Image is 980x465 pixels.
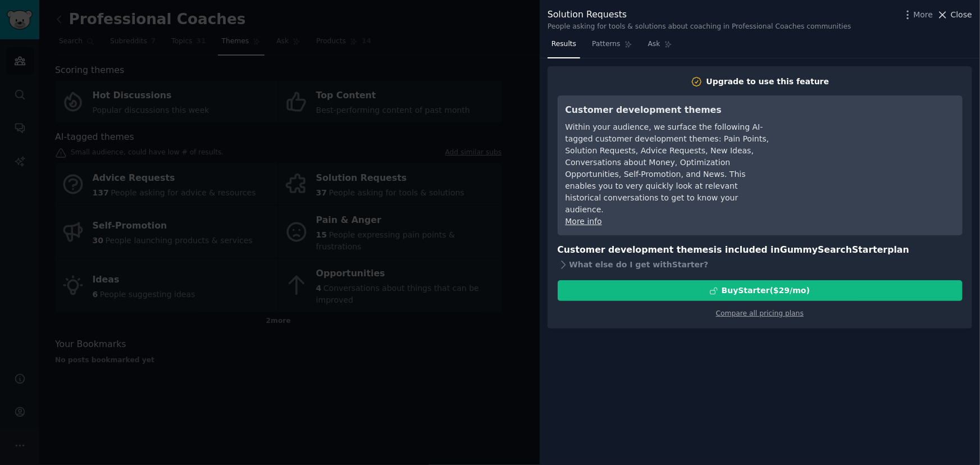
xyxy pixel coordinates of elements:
[566,217,602,226] a: More info
[914,9,933,21] span: More
[644,35,676,58] a: Ask
[558,257,963,272] div: What else do I get with Starter ?
[951,9,972,21] span: Close
[588,35,636,58] a: Patterns
[558,280,963,301] button: BuyStarter($29/mo)
[786,103,955,188] iframe: YouTube video player
[548,8,851,22] div: Solution Requests
[902,9,933,21] button: More
[937,9,972,21] button: Close
[566,103,771,117] h3: Customer development themes
[716,309,804,317] a: Compare all pricing plans
[548,22,851,32] div: People asking for tools & solutions about coaching in Professional Coaches communities
[558,243,963,257] h3: Customer development themes is included in plan
[648,39,660,49] span: Ask
[722,285,810,297] div: Buy Starter ($ 29 /mo )
[706,76,829,88] div: Upgrade to use this feature
[592,39,620,49] span: Patterns
[551,39,576,49] span: Results
[780,244,887,255] span: GummySearch Starter
[548,35,580,58] a: Results
[566,121,771,216] div: Within your audience, we surface the following AI-tagged customer development themes: Pain Points...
